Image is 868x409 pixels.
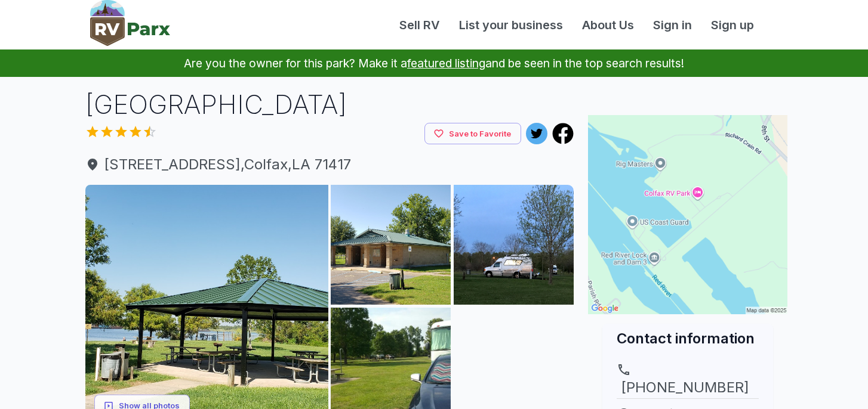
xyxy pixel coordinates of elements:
[331,185,451,305] img: AAcXr8qRbXQqI26ePXsO9q5T5nN-8kOTVSZ6bZUSpFjsHk11NlDRCXDyrN9abATrqNNgRIS7OY2DobaDUloJqr43CAaK0qZf1...
[390,16,450,34] a: Sell RV
[407,56,485,70] a: featured listing
[85,86,574,123] h1: [GEOGRAPHIC_DATA]
[454,185,574,305] img: AAcXr8rBuB5nCH5PSbon8vP57ilqyT_alAdccLpfMHnyU-EQZFGhbuSRkZdsu6EX-fJxYRmOy5rlCJasJbY_3aISBn57MY9y_...
[85,154,574,175] span: [STREET_ADDRESS] , Colfax , LA 71417
[617,329,759,348] h2: Contact information
[424,123,521,145] button: Save to Favorite
[588,115,787,314] img: Map for Colfax RV Park
[450,16,572,34] a: List your business
[85,154,574,175] a: [STREET_ADDRESS],Colfax,LA 71417
[572,16,644,34] a: About Us
[617,362,759,398] a: [PHONE_NUMBER]
[14,49,854,77] p: Are you the owner for this park? Make it a and be seen in the top search results!
[644,16,701,34] a: Sign in
[701,16,764,34] a: Sign up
